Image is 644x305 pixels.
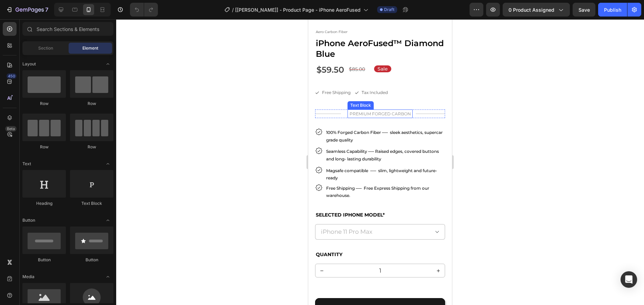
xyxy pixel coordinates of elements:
[102,271,113,282] span: Toggle open
[38,45,53,51] span: Section
[70,200,113,207] div: Text Block
[22,161,31,167] span: Text
[22,61,36,67] span: Layout
[102,158,113,169] span: Toggle open
[308,19,452,305] iframe: Design area
[102,59,113,70] span: Toggle open
[5,126,17,132] div: Beta
[22,144,66,150] div: Row
[52,285,90,293] div: Add to cart
[7,73,17,79] div: 450
[22,22,113,36] input: Search Sections & Elements
[578,7,590,13] span: Save
[509,6,554,13] span: 0 product assigned
[22,217,35,223] span: Button
[235,6,361,13] span: [[PERSON_NAME]] - Product Page - iPhone AeroFused
[45,6,48,14] p: 7
[232,6,234,13] span: /
[70,144,113,150] div: Row
[598,3,627,17] button: Publish
[503,3,570,17] button: 0 product assigned
[102,215,113,226] span: Toggle open
[573,3,595,17] button: Save
[130,3,158,17] div: Undo/Redo
[22,274,34,280] span: Media
[22,200,66,207] div: Heading
[70,101,113,107] div: Row
[22,257,66,263] div: Button
[3,3,51,17] button: 7
[604,6,621,13] div: Publish
[384,7,394,13] span: Draft
[621,271,637,288] div: Open Intercom Messenger
[22,101,66,107] div: Row
[7,279,137,299] button: Add to cart
[70,257,113,263] div: Button
[82,45,98,51] span: Element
